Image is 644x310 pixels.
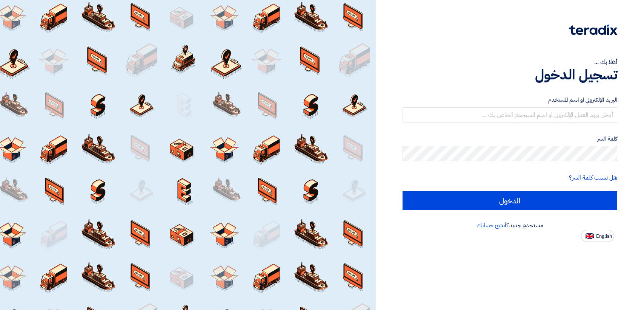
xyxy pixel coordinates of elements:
input: الدخول [403,191,617,210]
img: en-US.png [586,233,594,239]
a: أنشئ حسابك [476,221,506,230]
input: أدخل بريد العمل الإلكتروني او اسم المستخدم الخاص بك ... [403,107,617,122]
button: English [581,230,614,242]
label: كلمة السر [403,135,617,143]
img: Teradix logo [569,25,617,35]
label: البريد الإلكتروني او اسم المستخدم [403,96,617,104]
h1: تسجيل الدخول [403,67,617,83]
div: أهلا بك ... [403,57,617,67]
div: مستخدم جديد؟ [403,221,617,230]
a: هل نسيت كلمة السر؟ [569,173,617,182]
span: English [596,234,612,239]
